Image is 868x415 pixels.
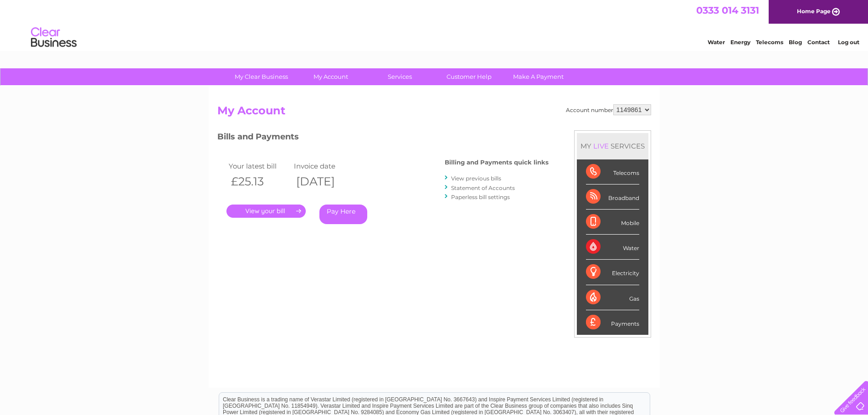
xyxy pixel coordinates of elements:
[586,310,639,335] div: Payments
[586,260,639,285] div: Electricity
[591,142,611,150] div: LIVE
[217,104,651,122] h2: My Account
[451,194,510,200] a: Paperless bill settings
[226,172,292,191] th: £25.13
[226,205,306,218] a: .
[226,160,292,172] td: Your latest bill
[789,39,802,46] a: Blog
[577,133,648,159] div: MY SERVICES
[586,235,639,260] div: Water
[586,210,639,235] div: Mobile
[696,5,759,16] a: 0333 014 3131
[501,68,576,85] a: Make A Payment
[292,172,357,191] th: [DATE]
[807,39,830,46] a: Contact
[219,5,650,44] div: Clear Business is a trading name of Verastar Limited (registered in [GEOGRAPHIC_DATA] No. 3667643...
[217,130,549,146] h3: Bills and Payments
[708,39,725,46] a: Water
[319,205,367,224] a: Pay Here
[451,175,501,182] a: View previous bills
[451,184,515,191] a: Statement of Accounts
[224,68,299,85] a: My Clear Business
[586,159,639,184] div: Telecoms
[292,160,357,172] td: Invoice date
[838,39,859,46] a: Log out
[586,184,639,210] div: Broadband
[431,68,507,85] a: Customer Help
[293,68,368,85] a: My Account
[756,39,783,46] a: Telecoms
[362,68,437,85] a: Services
[566,104,651,115] div: Account number
[730,39,750,46] a: Energy
[31,24,77,51] img: logo.png
[445,159,549,166] h4: Billing and Payments quick links
[586,285,639,310] div: Gas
